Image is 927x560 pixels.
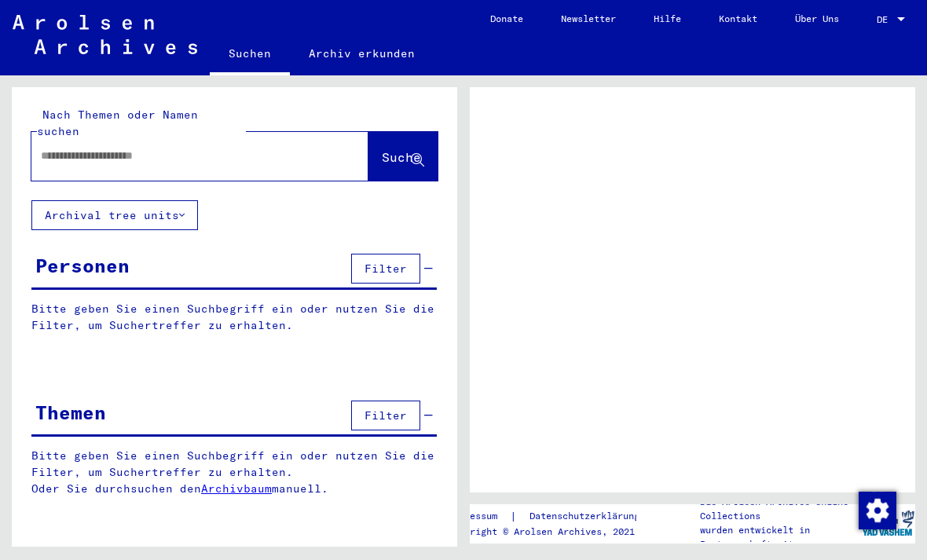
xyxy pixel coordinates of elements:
mat-label: Nach Themen oder Namen suchen [37,108,198,138]
span: DE [877,14,894,25]
button: Filter [351,401,420,430]
p: Copyright © Arolsen Archives, 2021 [448,525,658,539]
p: wurden entwickelt in Partnerschaft mit [700,523,859,551]
a: Suchen [210,35,290,75]
a: Datenschutzerklärung [517,508,658,525]
p: Die Arolsen Archives Online-Collections [700,495,859,523]
a: Archiv erkunden [290,35,434,72]
a: Archivbaum [201,481,272,496]
button: Suche [368,132,438,181]
div: Personen [35,251,130,280]
span: Suche [382,149,421,165]
div: Themen [35,398,106,426]
p: Bitte geben Sie einen Suchbegriff ein oder nutzen Sie die Filter, um Suchertreffer zu erhalten. [31,301,437,334]
button: Archival tree units [31,200,198,230]
img: Zustimmung ändern [859,492,896,529]
div: Zustimmung ändern [858,491,896,529]
a: Impressum [448,508,510,525]
button: Filter [351,254,420,284]
div: | [448,508,658,525]
span: Filter [365,408,407,423]
img: Arolsen_neg.svg [13,15,197,54]
p: Bitte geben Sie einen Suchbegriff ein oder nutzen Sie die Filter, um Suchertreffer zu erhalten. O... [31,448,438,497]
span: Filter [365,262,407,276]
